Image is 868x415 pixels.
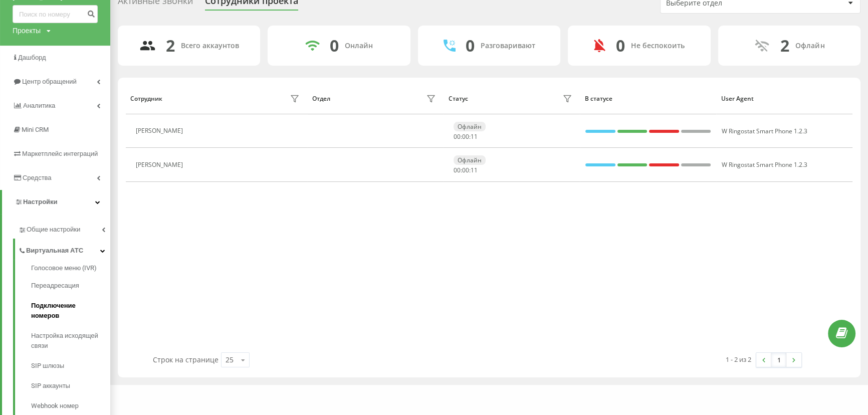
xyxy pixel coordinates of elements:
[26,246,83,256] span: Виртуальная АТС
[181,42,239,50] div: Всего аккаунтов
[31,401,79,411] span: Webhook номер
[471,166,478,174] span: 11
[722,127,807,135] span: W Ringostat Smart Phone 1.2.3
[166,36,175,55] div: 2
[454,132,461,141] span: 00
[18,239,110,260] a: Виртуальная АТС
[795,42,824,50] div: Офлайн
[23,102,55,109] span: Аналитика
[226,355,234,365] div: 25
[153,355,219,364] span: Строк на странице
[22,150,98,157] span: Маркетплейс интеграций
[31,263,97,273] span: Голосовое меню (IVR)
[31,376,110,396] a: SIP аккаунты
[466,36,475,55] div: 0
[330,36,339,55] div: 0
[13,26,41,36] div: Проекты
[31,361,64,371] span: SIP шлюзы
[31,326,110,356] a: Настройка исходящей связи
[454,122,486,131] div: Офлайн
[22,78,77,85] span: Центр обращений
[31,331,105,351] span: Настройка исходящей связи
[454,166,461,174] span: 00
[454,133,478,140] div: : :
[726,354,751,364] div: 1 - 2 из 2
[481,42,535,50] div: Разговаривают
[449,95,468,102] div: Статус
[31,263,110,276] a: Голосовое меню (IVR)
[23,174,52,181] span: Средства
[585,95,712,102] div: В статусе
[615,36,624,55] div: 0
[18,54,46,61] span: Дашборд
[23,198,58,205] span: Настройки
[31,381,70,391] span: SIP аккаунты
[454,155,486,165] div: Офлайн
[462,132,469,141] span: 00
[462,166,469,174] span: 00
[136,161,185,168] div: [PERSON_NAME]
[722,160,807,169] span: W Ringostat Smart Phone 1.2.3
[27,225,80,235] span: Общие настройки
[13,5,98,23] input: Поиск по номеру
[136,127,185,134] div: [PERSON_NAME]
[780,36,789,55] div: 2
[454,167,478,174] div: : :
[31,356,110,376] a: SIP шлюзы
[2,190,110,214] a: Настройки
[130,95,162,102] div: Сотрудник
[721,95,848,102] div: User Agent
[312,95,330,102] div: Отдел
[345,42,373,50] div: Онлайн
[771,353,786,367] a: 1
[18,218,110,239] a: Общие настройки
[22,126,49,133] span: Mini CRM
[31,301,105,321] span: Подключение номеров
[31,276,110,296] a: Переадресация
[31,296,110,326] a: Подключение номеров
[31,281,79,291] span: Переадресация
[630,42,684,50] div: Не беспокоить
[471,132,478,141] span: 11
